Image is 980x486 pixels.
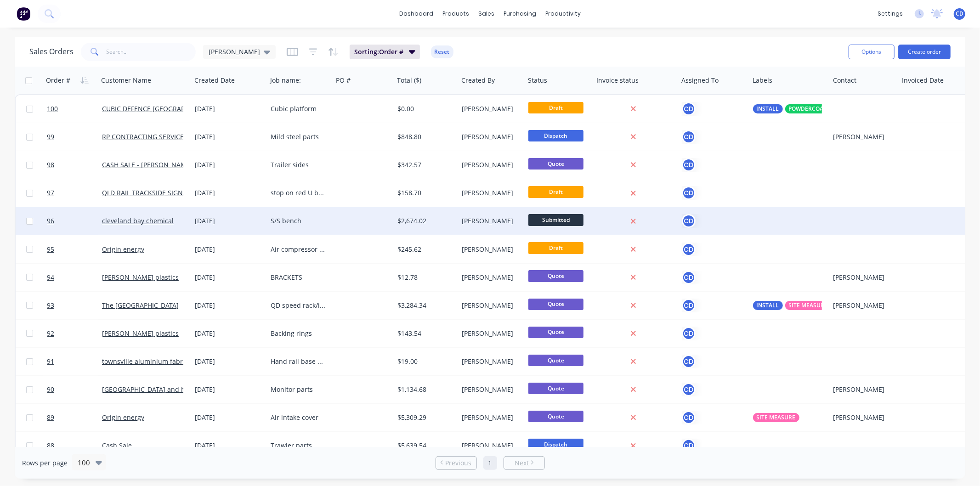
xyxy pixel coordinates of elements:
[462,188,518,198] div: [PERSON_NAME]
[528,214,583,226] span: Submitted
[102,273,179,282] a: [PERSON_NAME] plastics
[753,104,830,113] button: INSTALLPOWDERCOAT
[102,329,179,338] a: [PERSON_NAME] plastics
[438,7,474,21] div: products
[753,76,772,85] div: Labels
[195,329,263,338] div: [DATE]
[528,355,583,366] span: Quote
[47,301,54,310] span: 93
[461,76,495,85] div: Created By
[528,327,583,338] span: Quote
[102,245,144,254] a: Origin energy
[47,236,102,263] a: 95
[849,45,895,59] button: Options
[102,413,144,422] a: Origin energy
[47,376,102,403] a: 90
[29,47,74,56] h1: Sales Orders
[462,329,518,338] div: [PERSON_NAME]
[47,216,54,226] span: 96
[682,130,696,144] button: CD
[336,76,351,85] div: PO #
[195,245,263,254] div: [DATE]
[528,299,583,310] span: Quote
[682,383,696,396] div: CD
[462,413,518,422] div: [PERSON_NAME]
[47,404,102,431] a: 89
[833,273,891,282] div: [PERSON_NAME]
[682,102,696,116] button: CD
[102,441,132,450] a: Cash Sale
[873,7,907,21] div: settings
[681,76,719,85] div: Assigned To
[528,270,583,282] span: Quote
[397,76,421,85] div: Total ($)
[47,329,54,338] span: 92
[397,385,452,394] div: $1,134.68
[682,411,696,424] button: CD
[528,76,547,85] div: Status
[682,214,696,228] button: CD
[271,273,326,282] div: BRACKETS
[195,301,263,310] div: [DATE]
[195,132,263,141] div: [DATE]
[47,104,58,113] span: 100
[956,10,963,18] span: CD
[47,179,102,207] a: 97
[47,188,54,198] span: 97
[515,458,529,468] span: Next
[397,329,452,338] div: $143.54
[833,385,891,394] div: [PERSON_NAME]
[195,385,263,394] div: [DATE]
[195,273,263,282] div: [DATE]
[397,216,452,226] div: $2,674.02
[350,45,420,59] button: Sorting:Order #
[195,160,263,170] div: [DATE]
[102,160,193,169] a: CASH SALE - [PERSON_NAME]
[528,186,583,198] span: Draft
[354,47,403,57] span: Sorting: Order #
[682,439,696,452] div: CD
[47,132,54,141] span: 99
[789,301,828,310] span: SITE MEASURE
[195,104,263,113] div: [DATE]
[504,458,544,468] a: Next page
[528,383,583,394] span: Quote
[194,76,235,85] div: Created Date
[47,292,102,319] a: 93
[499,7,541,21] div: purchasing
[898,45,951,59] button: Create order
[397,301,452,310] div: $3,284.34
[107,43,196,61] input: Search...
[101,76,151,85] div: Customer Name
[757,301,779,310] span: INSTALL
[47,385,54,394] span: 90
[102,301,179,310] a: The [GEOGRAPHIC_DATA]
[833,76,856,85] div: Contact
[682,186,696,200] div: CD
[397,245,452,254] div: $245.62
[682,327,696,340] button: CD
[195,216,263,226] div: [DATE]
[102,104,216,113] a: CUBIC DEFENCE [GEOGRAPHIC_DATA]
[22,458,68,468] span: Rows per page
[47,441,54,450] span: 88
[47,160,54,170] span: 98
[528,411,583,422] span: Quote
[195,188,263,198] div: [DATE]
[682,271,696,284] button: CD
[833,132,891,141] div: [PERSON_NAME]
[833,413,891,422] div: [PERSON_NAME]
[753,413,799,422] button: SITE MEASURE
[682,243,696,256] button: CD
[271,160,326,170] div: Trailer sides
[462,385,518,394] div: [PERSON_NAME]
[596,76,639,85] div: Invoice status
[47,413,54,422] span: 89
[270,76,301,85] div: Job name:
[462,301,518,310] div: [PERSON_NAME]
[195,357,263,366] div: [DATE]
